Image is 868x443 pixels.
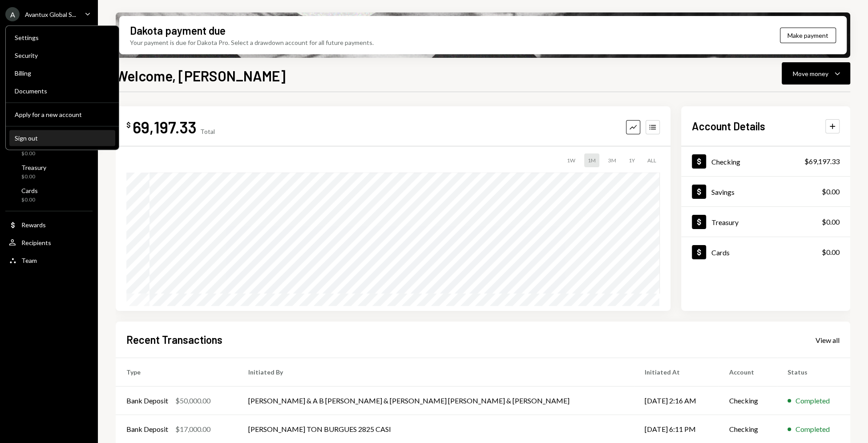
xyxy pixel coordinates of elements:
[15,134,110,142] div: Sign out
[175,424,210,435] div: $17,000.00
[816,335,840,345] a: View all
[795,395,830,406] div: Completed
[782,62,850,85] button: Move money
[816,336,840,345] div: View all
[21,221,46,229] div: Rewards
[21,187,38,194] div: Cards
[563,153,579,167] div: 1W
[822,217,840,227] div: $0.00
[21,173,46,181] div: $0.00
[711,188,735,196] div: Savings
[605,153,620,167] div: 3M
[175,395,210,406] div: $50,000.00
[681,237,850,267] a: Cards$0.00
[21,239,51,246] div: Recipients
[584,153,599,167] div: 1M
[644,153,660,167] div: ALL
[126,424,168,435] div: Bank Deposit
[126,121,131,129] div: $
[15,34,110,41] div: Settings
[681,177,850,206] a: Savings$0.00
[9,107,115,123] button: Apply for a new account
[9,130,115,146] button: Sign out
[126,332,222,347] h2: Recent Transactions
[634,387,719,415] td: [DATE] 2:16 AM
[9,47,115,63] a: Security
[822,247,840,258] div: $0.00
[238,387,634,415] td: [PERSON_NAME] & A B [PERSON_NAME] & [PERSON_NAME] [PERSON_NAME] & [PERSON_NAME]
[795,424,830,435] div: Completed
[9,29,115,45] a: Settings
[711,248,730,257] div: Cards
[719,358,777,387] th: Account
[793,69,828,78] div: Move money
[21,257,37,264] div: Team
[822,186,840,197] div: $0.00
[5,217,93,233] a: Rewards
[681,207,850,237] a: Treasury$0.00
[133,117,197,137] div: 69,197.33
[5,234,93,250] a: Recipients
[25,11,76,18] div: Avantux Global S...
[634,358,719,387] th: Initiated At
[116,67,286,85] h1: Welcome, [PERSON_NAME]
[681,146,850,176] a: Checking$69,197.33
[15,52,110,59] div: Security
[719,387,777,415] td: Checking
[780,28,836,43] button: Make payment
[21,196,38,204] div: $0.00
[692,119,765,133] h2: Account Details
[711,218,739,226] div: Treasury
[15,111,110,118] div: Apply for a new account
[711,157,740,166] div: Checking
[9,83,115,99] a: Documents
[200,128,215,135] div: Total
[21,164,46,171] div: Treasury
[5,7,20,21] div: A
[238,358,634,387] th: Initiated By
[15,87,110,95] div: Documents
[130,23,226,38] div: Dakota payment due
[5,161,93,182] a: Treasury$0.00
[804,156,840,167] div: $69,197.33
[116,358,238,387] th: Type
[625,153,638,167] div: 1Y
[777,358,850,387] th: Status
[9,65,115,81] a: Billing
[5,252,93,268] a: Team
[15,69,110,77] div: Billing
[126,395,168,406] div: Bank Deposit
[130,38,374,47] div: Your payment is due for Dakota Pro. Select a drawdown account for all future payments.
[5,184,93,205] a: Cards$0.00
[21,150,43,157] div: $0.00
